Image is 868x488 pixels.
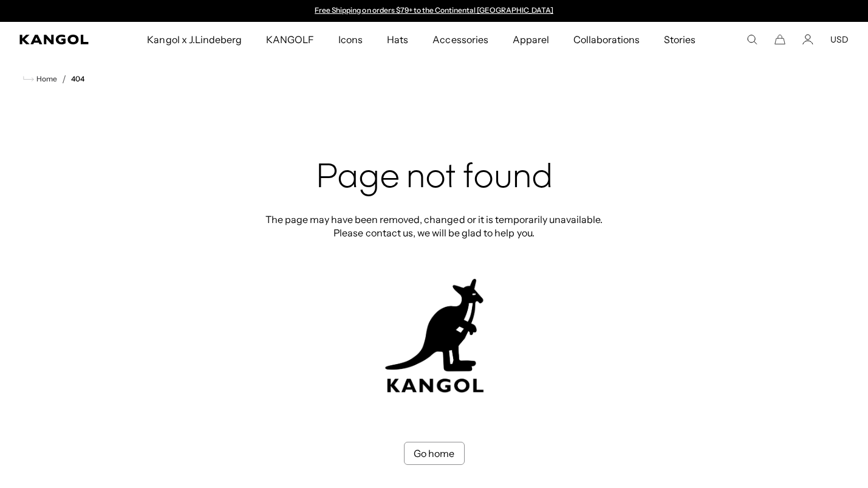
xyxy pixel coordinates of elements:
[326,22,375,57] a: Icons
[802,34,813,45] a: Account
[23,74,57,84] a: Home
[747,34,757,45] summary: Search here
[664,22,695,57] span: Stories
[573,22,640,57] span: Collaborations
[71,75,84,83] a: 404
[774,34,785,45] button: Cart
[513,22,549,57] span: Apparel
[338,22,363,57] span: Icons
[561,22,652,57] a: Collaborations
[375,22,420,57] a: Hats
[266,22,314,57] span: KANGOLF
[420,22,500,57] a: Accessories
[147,22,242,57] span: Kangol x J.Lindeberg
[309,6,559,16] div: Announcement
[309,6,559,16] div: 1 of 2
[830,34,849,45] button: USD
[57,72,66,86] li: /
[34,75,57,83] span: Home
[19,35,97,44] a: Kangol
[309,6,559,16] slideshow-component: Announcement bar
[652,22,708,57] a: Stories
[501,22,561,57] a: Apparel
[387,22,408,57] span: Hats
[383,278,486,393] img: kangol-404-logo.jpg
[135,22,254,57] a: Kangol x J.Lindeberg
[254,22,326,57] a: KANGOLF
[404,442,465,465] a: Go home
[315,5,553,15] a: Free Shipping on orders $79+ to the Continental [GEOGRAPHIC_DATA]
[262,159,607,198] h2: Page not found
[262,213,607,239] p: The page may have been removed, changed or it is temporarily unavailable. Please contact us, we w...
[432,22,488,57] span: Accessories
